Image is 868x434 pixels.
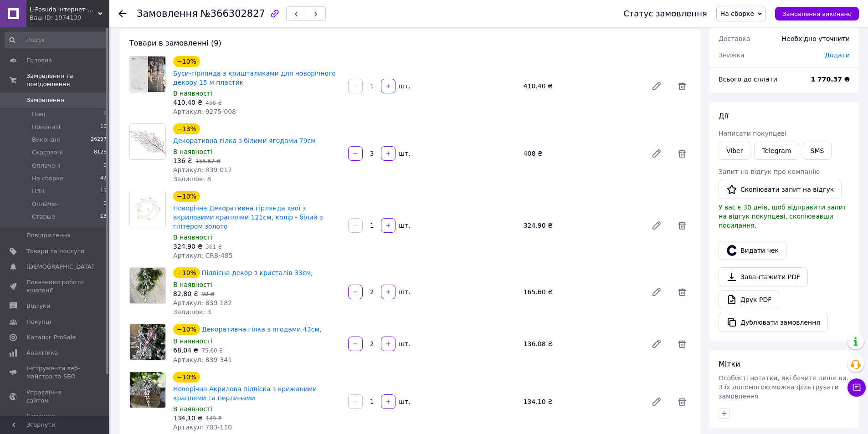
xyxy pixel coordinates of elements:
[173,175,211,183] span: Залишок: 8
[173,56,200,67] div: −10%
[94,148,107,157] span: 8125
[520,286,644,298] div: 165.60 ₴
[673,283,691,301] span: Видалити
[647,144,666,163] a: Редагувати
[5,32,108,48] input: Пошук
[520,147,644,160] div: 408 ₴
[782,10,852,17] span: Замовлення виконано
[129,39,221,47] span: Товари в замовленні (9)
[26,72,109,88] span: Замовлення та повідомлення
[32,110,45,118] span: Нові
[103,110,107,118] span: 0
[32,213,55,221] span: Старые
[396,149,411,158] div: шт.
[130,56,165,92] img: Буси-гірлянда з кришталиками для новорічного декору 15 м пластик
[205,415,222,422] span: 149 ₴
[673,216,691,235] span: Видалити
[647,77,666,95] a: Редагувати
[195,158,221,164] span: 155.67 ₴
[719,204,847,229] span: У вас є 30 днів, щоб відправити запит на відгук покупцеві, скопіювавши посилання.
[202,326,322,333] a: Декоративна гілка з ягодами 43см,
[100,213,107,221] span: 13
[32,136,60,144] span: Виконані
[719,51,745,59] span: Знижка
[173,385,317,402] a: Новорічна Акрилова підвіска з крижаними краплями та перлинами
[173,123,200,134] div: −13%
[91,136,107,144] span: 26297
[130,268,165,303] img: Підвісна декор з кристалів 33см,
[173,157,192,164] span: 136 ₴
[719,360,740,368] span: Мітки
[396,339,411,348] div: шт.
[173,372,200,383] div: −10%
[130,130,165,153] img: Декоративна гілка з білими ягодами 79см
[173,90,212,97] span: В наявності
[173,252,233,259] span: Артикул: CR8-485
[30,5,98,14] span: L-Posuda Інтернет-магазин посуду та декору
[205,100,222,106] span: 456 ₴
[30,14,109,22] div: Ваш ID: 1974139
[173,290,198,297] span: 82,80 ₴
[396,287,411,296] div: шт.
[103,162,107,170] span: 0
[173,405,212,413] span: В наявності
[173,299,232,306] span: Артикул: 839-182
[173,191,200,202] div: −10%
[173,243,202,250] span: 324,90 ₴
[173,267,200,278] div: −10%
[173,204,323,230] a: Новорічна Декоративна гірлянда хвої з акриловими краплями 121см, колір - білий з глітером золото
[775,7,859,20] button: Замовлення виконано
[118,9,126,18] div: Повернутися назад
[173,356,232,363] span: Артикул: 839-341
[26,302,50,310] span: Відгуки
[754,142,799,160] a: Telegram
[673,335,691,353] span: Видалити
[137,8,198,19] span: Замовлення
[520,80,644,92] div: 410.40 ₴
[202,269,313,276] a: Підвісна декор з кристалів 33см,
[32,187,45,195] span: НЗН
[173,99,202,106] span: 410,40 ₴
[719,112,728,120] span: Дії
[825,51,850,59] span: Додати
[520,219,644,232] div: 324.90 ₴
[100,123,107,131] span: 10
[173,70,336,86] a: Буси-гірлянда з кришталиками для новорічного декору 15 м пластик
[201,347,223,354] span: 75.60 ₴
[32,148,63,157] span: Скасовані
[719,142,750,160] a: Viber
[173,324,200,335] div: −10%
[173,148,212,155] span: В наявності
[173,414,202,422] span: 134,10 ₴
[26,364,84,381] span: Інструменти веб-майстра та SEO
[673,77,691,95] span: Видалити
[26,96,64,104] span: Замовлення
[100,174,107,183] span: 42
[32,200,59,208] span: Оплачен
[100,187,107,195] span: 15
[520,395,644,408] div: 134.10 ₴
[623,9,707,18] div: Статус замовлення
[26,349,58,357] span: Аналітика
[26,247,84,255] span: Товари та послуги
[200,8,265,19] span: №366302827
[26,263,94,271] span: [DEMOGRAPHIC_DATA]
[719,374,848,400] span: Особисті нотатки, які бачите лише ви. З їх допомогою можна фільтрувати замовлення
[173,281,212,288] span: В наявності
[719,267,808,286] a: Завантажити PDF
[811,76,850,83] b: 1 770.37 ₴
[647,216,666,235] a: Редагувати
[719,76,777,83] span: Всього до сплати
[396,221,411,230] div: шт.
[32,123,60,131] span: Прийняті
[130,372,165,408] img: Новорічна Акрилова підвіска з крижаними краплями та перлинами
[173,424,232,431] span: Артикул: 703-110
[130,197,165,221] img: Новорічна Декоративна гірлянда хвої з акриловими краплями 121см, колір - білий з глітером золото
[173,337,212,345] span: В наявності
[205,244,222,250] span: 361 ₴
[26,412,84,429] span: Гаманець компанії
[719,241,786,260] button: Видати чек
[173,308,211,316] span: Залишок: 3
[719,290,779,309] a: Друк PDF
[647,283,666,301] a: Редагувати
